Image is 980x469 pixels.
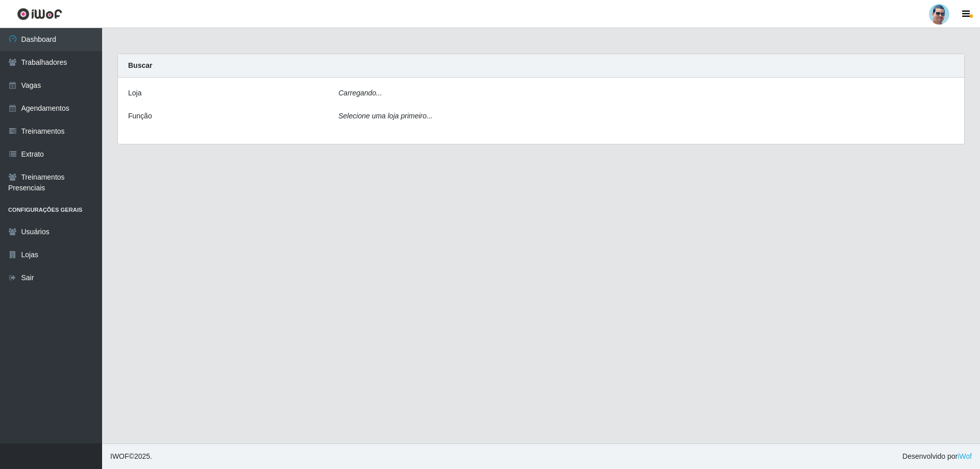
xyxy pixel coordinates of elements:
[338,112,432,120] i: Selecione uma loja primeiro...
[902,451,972,462] span: Desenvolvido por
[128,88,141,98] label: Loja
[958,452,972,460] a: iWof
[128,61,152,69] strong: Buscar
[110,451,152,462] span: © 2025 .
[110,452,129,460] span: IWOF
[17,8,62,20] img: CoreUI Logo
[338,89,382,97] i: Carregando...
[128,111,152,121] label: Função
